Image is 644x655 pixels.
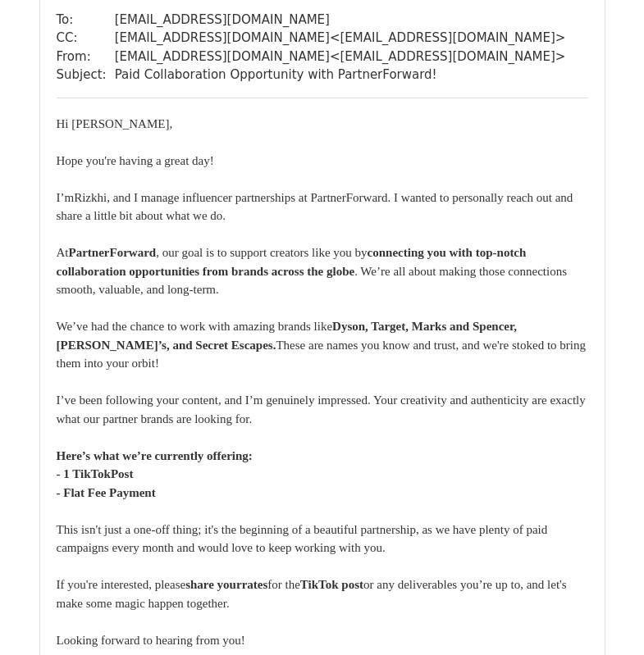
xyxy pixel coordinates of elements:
b: share your rates [185,578,267,591]
td: [EMAIL_ADDRESS][DOMAIN_NAME] [115,11,566,30]
td: CC: [57,29,115,48]
td: Paid Collaboration Opportunity with PartnerForward! [115,66,566,84]
span: TikTok [72,467,111,480]
td: Subject: [57,66,115,84]
b: Here’s what we’re currently offering: - 1 Post - Flat Fee Payment [57,449,253,499]
b: connecting you with top-notch collaboration opportunities from brands across the globe [57,246,527,278]
b: TikTok [300,578,339,591]
b: PartnerForward [69,246,157,259]
div: ​Hi [PERSON_NAME], [57,115,588,134]
b: post [339,578,363,591]
td: To: [57,11,115,30]
iframe: Chat Widget [562,576,644,655]
td: From: [57,48,115,66]
b: Dyson, Target, Marks and Spencer, [PERSON_NAME]’s, and Secret Escapes. [57,320,517,352]
td: [EMAIL_ADDRESS][DOMAIN_NAME] < [EMAIL_ADDRESS][DOMAIN_NAME] > [115,48,566,66]
span: izkhi [82,191,107,204]
td: [EMAIL_ADDRESS][DOMAIN_NAME] < [EMAIL_ADDRESS][DOMAIN_NAME] > [115,29,566,48]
